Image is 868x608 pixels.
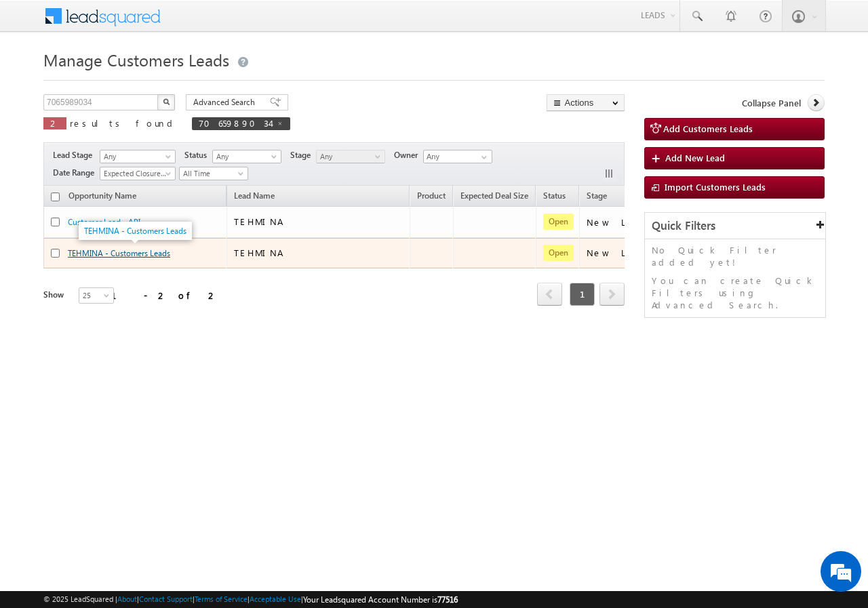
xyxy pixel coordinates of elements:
[316,150,385,163] a: Any
[43,289,68,301] div: Show
[213,150,277,163] span: Any
[163,98,170,105] img: Search
[645,213,825,239] div: Quick Filters
[652,244,818,268] p: No Quick Filter added yet!
[100,150,171,163] span: Any
[199,117,270,129] span: 7065989034
[117,594,137,603] a: About
[184,149,212,161] span: Status
[100,150,176,163] a: Any
[43,593,458,606] span: © 2025 LeadSquared | | | | |
[250,594,301,603] a: Acceptable Use
[100,167,171,180] span: Expected Closure Date
[179,167,248,180] a: All Time
[599,284,625,306] a: next
[543,245,574,261] span: Open
[50,117,60,129] span: 2
[423,150,492,163] input: Type to Search
[111,287,218,303] div: 1 - 2 of 2
[547,94,625,111] button: Actions
[43,49,229,70] span: Manage Customers Leads
[474,150,491,164] a: Show All Items
[62,188,143,206] a: Opportunity Name
[84,226,186,236] a: TEHMINA - Customers Leads
[195,594,248,603] a: Terms of Service
[290,149,316,161] span: Stage
[537,284,562,306] a: prev
[18,125,248,406] textarea: Type your message and hit 'Enter'
[184,418,246,436] em: Start Chat
[570,283,595,306] span: 1
[665,152,725,163] span: Add New Lead
[303,594,458,605] span: Your Leadsquared Account Number is
[53,149,98,161] span: Lead Stage
[222,7,255,39] div: Minimize live chat window
[180,167,244,180] span: All Time
[79,289,115,302] span: 25
[234,216,281,227] span: TEHMINA
[79,287,114,304] a: 25
[580,188,614,206] a: Stage
[68,190,136,201] span: Opportunity Name
[437,594,458,605] span: 77516
[193,96,259,108] span: Advanced Search
[227,188,281,206] span: Lead Name
[543,214,574,230] span: Open
[317,150,381,163] span: Any
[417,190,446,201] span: Product
[460,190,528,201] span: Expected Deal Size
[53,167,100,179] span: Date Range
[212,150,281,163] a: Any
[652,275,818,311] p: You can create Quick Filters using Advanced Search.
[454,188,535,206] a: Expected Deal Size
[71,71,228,89] div: Chat with us now
[587,216,654,228] div: New Lead
[100,167,176,180] a: Expected Closure Date
[663,123,753,134] span: Add Customers Leads
[742,97,801,109] span: Collapse Panel
[537,283,562,306] span: prev
[68,217,140,227] a: Customer Lead - API
[665,181,766,192] span: Import Customers Leads
[234,247,281,258] span: TEHMINA
[68,248,170,258] a: TEHMINA - Customers Leads
[23,71,57,89] img: d_60004797649_company_0_60004797649
[587,247,654,259] div: New Lead
[599,283,625,306] span: next
[536,188,572,206] a: Status
[51,192,60,201] input: Check all records
[70,117,178,129] span: results found
[587,190,607,201] span: Stage
[139,594,193,603] a: Contact Support
[394,149,423,161] span: Owner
